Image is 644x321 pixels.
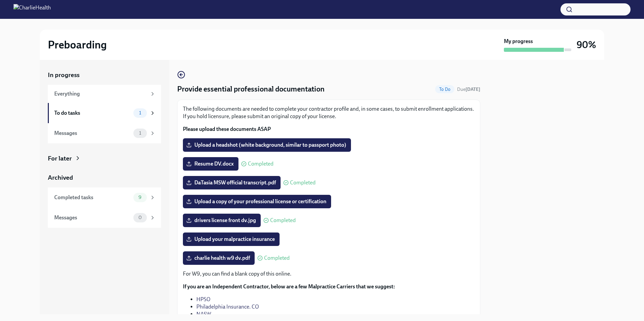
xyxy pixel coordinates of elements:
[188,236,275,243] span: Upload your malpractice insurance
[54,109,131,117] div: To do tasks
[54,90,147,98] div: Everything
[183,176,281,189] label: DaTasia MSW official transcript.pdf
[48,123,161,143] a: Messages1
[183,195,331,208] label: Upload a copy of your professional license or certification
[54,214,131,221] div: Messages
[188,255,250,261] span: charlie health w9 dv.pdf
[183,283,395,290] strong: If you are an Independent Contractor, below are a few Malpractice Carriers that we suggest:
[183,157,238,171] label: Resume DV.docx
[264,255,290,261] span: Completed
[196,296,211,302] a: HPSO
[54,194,131,201] div: Completed tasks
[457,86,480,93] span: September 18th, 2025 08:00
[577,39,596,51] h3: 90%
[290,180,316,185] span: Completed
[54,130,131,137] div: Messages
[183,270,475,278] p: For W9, you can find a blank copy of this online.
[135,131,145,136] span: 1
[188,160,234,167] span: Resume DV.docx
[435,87,454,92] span: To Do
[183,105,475,120] p: The following documents are needed to complete your contractor profile and, in some cases, to sub...
[177,84,325,94] h4: Provide essential professional documentation
[48,38,107,51] h2: Preboarding
[48,103,161,123] a: To do tasks1
[188,198,326,205] span: Upload a copy of your professional license or certification
[48,173,161,182] a: Archived
[183,233,280,246] label: Upload your malpractice insurance
[48,154,72,163] div: For later
[48,187,161,208] a: Completed tasks9
[196,304,259,310] a: Philadelphia Insurance. CO
[135,110,145,115] span: 1
[188,217,256,224] span: drivers license front dv.jpg
[183,126,271,132] strong: Please upload these documents ASAP
[248,161,273,167] span: Completed
[188,142,346,148] span: Upload a headshot (white background, similar to passport photo)
[48,85,161,103] a: Everything
[48,208,161,228] a: Messages0
[183,214,261,227] label: drivers license front dv.jpg
[13,4,51,15] img: CharlieHealth
[270,218,296,223] span: Completed
[457,86,480,92] span: Due
[183,251,255,265] label: charlie health w9 dv.pdf
[48,154,161,163] a: For later
[134,195,146,200] span: 9
[134,215,146,220] span: 0
[188,179,276,186] span: DaTasia MSW official transcript.pdf
[504,38,533,45] strong: My progress
[465,86,480,92] strong: [DATE]
[183,138,351,152] label: Upload a headshot (white background, similar to passport photo)
[48,71,161,79] a: In progress
[196,311,211,317] a: NASW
